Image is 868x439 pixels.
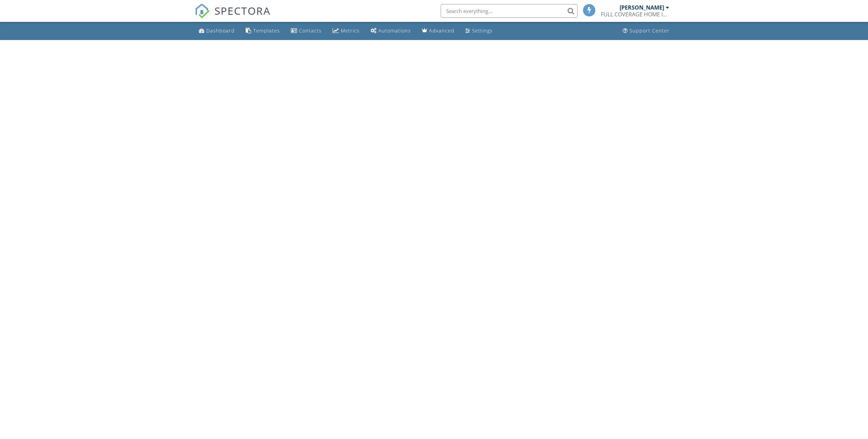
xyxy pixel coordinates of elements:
[196,25,237,37] a: Dashboard
[330,25,362,37] a: Metrics
[288,25,324,37] a: Contacts
[195,9,271,24] a: SPECTORA
[601,11,669,18] div: FULL COVERAGE HOME INSPECTIONS
[195,3,210,18] img: The Best Home Inspection Software - Spectora
[206,27,235,34] div: Dashboard
[463,25,495,37] a: Settings
[378,27,411,34] div: Automations
[472,27,493,34] div: Settings
[243,25,283,37] a: Templates
[341,27,360,34] div: Metrics
[253,27,280,34] div: Templates
[429,27,454,34] div: Advanced
[630,27,670,34] div: Support Center
[299,27,322,34] div: Contacts
[441,4,578,18] input: Search everything...
[620,4,664,11] div: [PERSON_NAME]
[620,25,672,37] a: Support Center
[215,3,271,18] span: SPECTORA
[368,25,414,37] a: Automations (Basic)
[419,25,457,37] a: Advanced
